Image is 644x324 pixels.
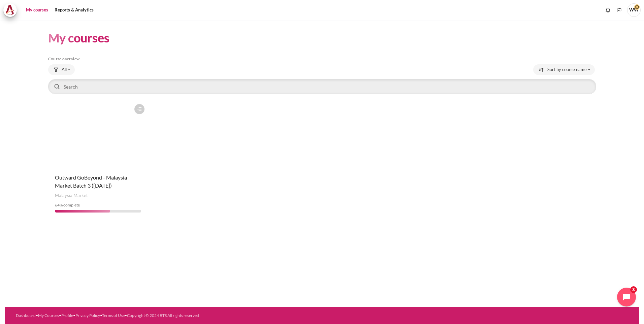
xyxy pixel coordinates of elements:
[48,79,596,94] input: Search
[55,202,60,207] span: 64
[55,202,141,208] div: % complete
[533,64,595,75] button: Sorting drop-down menu
[5,5,15,15] img: Architeck
[3,3,20,17] a: Architeck Architeck
[52,3,96,17] a: Reports & Analytics
[547,66,587,73] span: Sort by course name
[16,313,36,318] a: Dashboard
[48,64,596,95] div: Course overview controls
[55,192,88,199] span: Malaysia Market
[627,3,641,17] a: User menu
[5,20,639,229] section: Content
[48,64,75,75] button: Grouping drop-down menu
[62,66,67,73] span: All
[48,30,109,46] h1: My courses
[127,313,199,318] a: Copyright © 2024 BTS All rights reserved
[38,313,59,318] a: My Courses
[55,174,127,189] a: Outward GoBeyond - Malaysia Market Batch 3 ([DATE])
[603,5,613,15] div: Show notification window with no new notifications
[61,313,73,318] a: Profile
[16,313,360,319] div: • • • • •
[614,5,624,15] button: Languages
[24,3,51,17] a: My courses
[102,313,125,318] a: Terms of Use
[48,56,596,62] h5: Course overview
[75,313,100,318] a: Privacy Policy
[627,3,641,17] span: WW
